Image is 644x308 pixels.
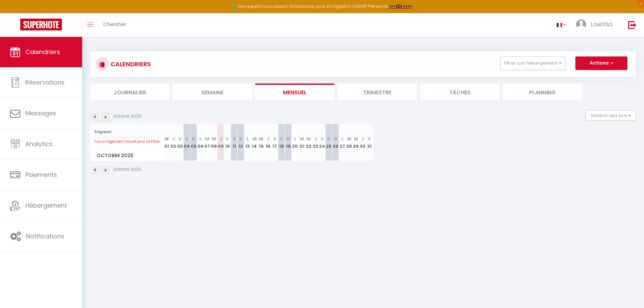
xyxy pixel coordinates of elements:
[307,136,311,142] abbr: M
[205,136,209,142] abbr: M
[591,20,613,28] span: Laetitia
[334,136,337,142] abbr: D
[294,136,296,142] abbr: L
[192,136,195,142] abbr: D
[233,136,236,142] abbr: S
[244,124,251,161] th: 13
[353,124,359,161] th: 29
[231,124,238,161] th: 11
[94,139,159,144] small: Aucun logement trouvé pour ce filtre
[271,124,278,161] th: 17
[178,136,182,142] abbr: V
[571,13,621,37] a: ... Laetitia
[300,136,304,142] abbr: M
[389,3,412,9] a: >>> ICI <<<<
[26,232,64,240] span: Notifications
[91,151,163,161] span: Octobre 2025
[25,109,56,117] span: Messages
[312,124,319,161] th: 23
[267,136,269,142] abbr: J
[185,136,188,142] abbr: S
[90,84,169,100] li: Journalier
[103,21,126,28] span: Chercher
[354,136,358,142] abbr: M
[25,201,67,210] span: Hébergement
[226,136,229,142] abbr: V
[305,124,312,161] th: 22
[163,124,170,161] th: 01
[299,124,305,161] th: 21
[420,84,499,100] li: Tâches
[327,136,330,142] abbr: S
[199,136,201,142] abbr: L
[273,136,276,142] abbr: V
[184,124,190,161] th: 04
[212,136,216,142] abbr: M
[25,78,65,87] span: Réservations
[170,124,177,161] th: 02
[217,124,224,161] th: 09
[503,84,582,100] li: Planning
[278,124,285,161] th: 18
[280,136,283,142] abbr: S
[113,166,141,173] p: Octobre 2025
[109,56,151,72] h3: CALENDRIERS
[339,124,346,161] th: 27
[219,136,222,142] abbr: J
[346,124,353,161] th: 28
[326,124,332,161] th: 25
[94,126,159,138] input: Rechercher un logement...
[500,56,565,70] button: Filtrer par hébergement
[576,19,586,29] img: ...
[113,113,141,120] p: Octobre 2025
[255,84,334,100] li: Mensuel
[251,124,258,161] th: 14
[25,140,53,148] span: Analytics
[177,124,184,161] th: 03
[25,48,60,56] span: Calendriers
[361,136,364,142] abbr: J
[197,124,204,161] th: 06
[239,136,243,142] abbr: D
[211,124,217,161] th: 08
[368,136,371,142] abbr: V
[347,136,351,142] abbr: M
[265,124,271,161] th: 16
[204,124,211,161] th: 07
[359,124,366,161] th: 30
[285,124,292,161] th: 19
[172,136,175,142] abbr: J
[292,124,299,161] th: 20
[258,124,265,161] th: 15
[314,136,317,142] abbr: J
[173,84,252,100] li: Semaine
[25,170,57,179] span: Paiements
[287,136,290,142] abbr: D
[253,136,257,142] abbr: M
[247,136,249,142] abbr: L
[238,124,244,161] th: 12
[224,124,231,161] th: 10
[20,19,62,30] img: Super Booking
[190,124,197,161] th: 05
[165,136,169,142] abbr: M
[575,56,627,70] button: Actions
[320,136,324,142] abbr: V
[319,124,326,161] th: 24
[366,124,373,161] th: 31
[259,136,263,142] abbr: M
[98,13,132,37] a: Chercher
[332,124,339,161] th: 26
[341,136,343,142] abbr: L
[338,84,417,100] li: Trimestre
[628,21,637,29] img: logout
[586,110,636,120] button: Gestion des prix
